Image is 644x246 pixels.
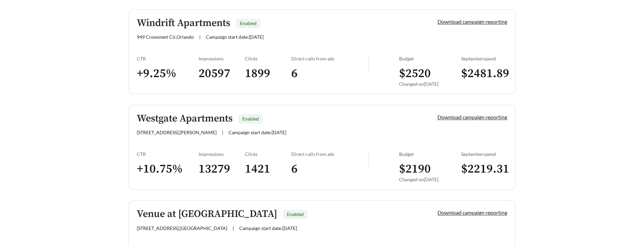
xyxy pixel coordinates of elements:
div: Changed on [DATE] [399,81,461,87]
a: Westgate ApartmentsEnabled[STREET_ADDRESS],[PERSON_NAME]|Campaign start date:[DATE]Download campa... [128,105,516,190]
span: Campaign start date: [DATE] [239,225,297,231]
div: CTR [137,151,199,157]
span: | [222,130,223,135]
div: CTR [137,56,199,61]
h3: $ 2190 [399,162,461,177]
h3: 6 [291,66,368,81]
h3: $ 2481.89 [461,66,507,81]
div: Clicks [245,151,291,157]
div: Impressions [199,56,245,61]
span: Enabled [240,20,257,26]
h3: 1899 [245,66,291,81]
span: Enabled [287,211,304,217]
div: Changed on [DATE] [399,177,461,182]
span: | [233,225,234,231]
h3: + 9.25 % [137,66,199,81]
h5: Westgate Apartments [137,113,233,124]
span: 949 Crowsnest Cir , Orlando [137,34,194,40]
img: line [368,151,369,167]
div: Clicks [245,56,291,61]
h5: Venue at [GEOGRAPHIC_DATA] [137,209,277,220]
span: | [199,34,201,40]
a: Download campaign reporting [437,18,507,25]
div: Impressions [199,151,245,157]
h3: 1421 [245,162,291,177]
h3: 13279 [199,162,245,177]
a: Download campaign reporting [437,114,507,120]
h3: 20597 [199,66,245,81]
div: September spend [461,56,507,61]
div: Budget [399,151,461,157]
h3: + 10.75 % [137,162,199,177]
div: Direct calls from ads [291,151,368,157]
div: Budget [399,56,461,61]
span: Campaign start date: [DATE] [206,34,264,40]
h3: $ 2520 [399,66,461,81]
h3: $ 2219.31 [461,162,507,177]
h5: Windrift Apartments [137,18,230,29]
span: [STREET_ADDRESS] , [PERSON_NAME] [137,130,217,135]
img: line [368,56,369,72]
span: Campaign start date: [DATE] [229,130,286,135]
div: September spend [461,151,507,157]
span: Enabled [242,116,259,121]
span: [STREET_ADDRESS] , [GEOGRAPHIC_DATA] [137,225,227,231]
div: Direct calls from ads [291,56,368,61]
a: Download campaign reporting [437,209,507,216]
h3: 6 [291,162,368,177]
a: Windrift ApartmentsEnabled949 Crowsnest Cir,Orlando|Campaign start date:[DATE]Download campaign r... [128,9,516,94]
